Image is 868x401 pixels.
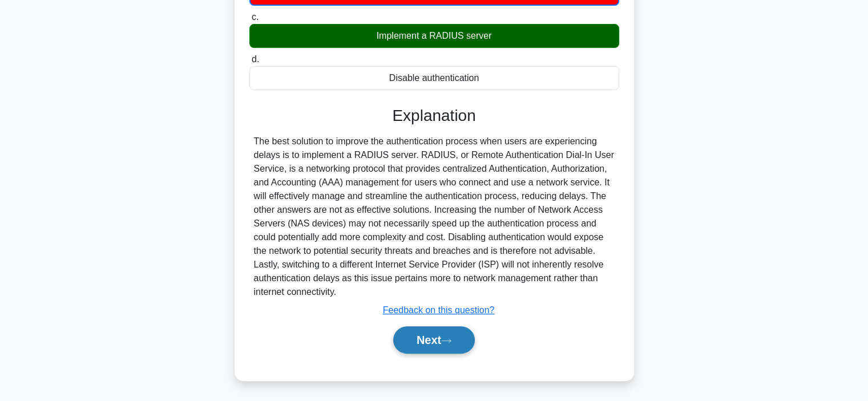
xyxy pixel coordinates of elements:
[393,326,475,354] button: Next
[383,305,495,315] a: Feedback on this question?
[252,12,259,22] span: c.
[249,24,619,48] div: Implement a RADIUS server
[252,54,259,64] span: d.
[249,66,619,90] div: Disable authentication
[254,135,615,299] div: The best solution to improve the authentication process when users are experiencing delays is to ...
[256,106,612,125] h3: Explanation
